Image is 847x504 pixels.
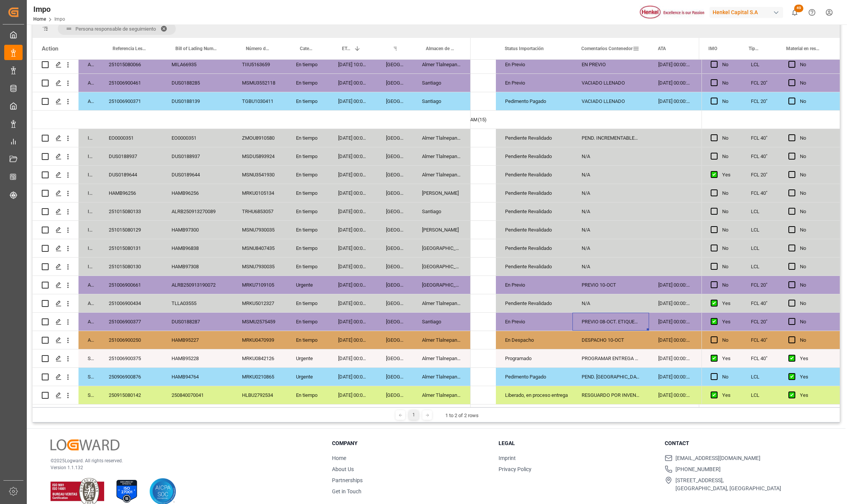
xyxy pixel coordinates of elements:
[287,313,329,331] div: En tiempo
[100,147,162,165] div: DUS0188937
[287,147,329,165] div: En tiempo
[701,368,840,386] div: Press SPACE to select this row.
[800,74,831,92] div: No
[701,147,840,166] div: Press SPACE to select this row.
[233,202,287,220] div: TRHU6853057
[649,92,699,110] div: [DATE] 00:00:00
[33,16,46,22] a: Home
[701,349,840,368] div: Press SPACE to select this row.
[505,258,563,276] div: Pendiente Revalidado
[742,239,779,257] div: LCL
[505,148,563,165] div: Pendiente Revalidado
[701,202,840,221] div: Press SPACE to select this row.
[722,258,733,276] div: No
[100,166,162,184] div: DUS0189644
[78,166,100,184] div: In progress
[800,240,831,257] div: No
[786,46,821,51] span: Material en resguardo Y/N
[287,294,329,312] div: En tiempo
[329,184,377,202] div: [DATE] 00:00:00
[722,166,733,184] div: Yes
[786,4,803,21] button: show 49 new notifications
[100,239,162,257] div: 251015080131
[51,439,119,450] img: Logward Logo
[377,147,413,165] div: [GEOGRAPHIC_DATA]
[701,331,840,349] div: Press SPACE to select this row.
[329,147,377,165] div: [DATE] 00:00:00
[33,294,471,313] div: Press SPACE to select this row.
[572,202,649,220] div: N/A
[742,331,779,349] div: FCL 40"
[572,92,649,110] div: VACIADO LLENADO
[505,203,563,220] div: Pendiente Revalidado
[722,221,733,239] div: No
[78,239,100,257] div: In progress
[742,368,779,386] div: LCL
[701,239,840,258] div: Press SPACE to select this row.
[100,349,162,367] div: 251006900375
[100,368,162,386] div: 250906900876
[722,56,733,73] div: No
[413,313,471,331] div: Santiago
[649,313,699,331] div: [DATE] 00:00:00
[162,221,233,239] div: HAMB97300
[233,276,287,294] div: MRKU7109105
[100,276,162,294] div: 251006900661
[722,74,733,92] div: No
[162,368,233,386] div: HAMB94764
[710,7,783,18] div: Henkel Capital S.A
[377,184,413,202] div: [GEOGRAPHIC_DATA]
[377,313,413,331] div: [GEOGRAPHIC_DATA]
[329,276,377,294] div: [DATE] 00:00:00
[413,331,471,349] div: Almer Tlalnepantla
[649,368,699,386] div: [DATE] 00:00:00
[329,239,377,257] div: [DATE] 00:00:00
[78,294,100,312] div: Arrived
[649,294,699,312] div: [DATE] 00:00:00
[572,349,649,367] div: PROGRAMAR ENTREGA 13-OCT
[332,455,346,461] a: Home
[413,221,471,239] div: [PERSON_NAME]
[329,349,377,367] div: [DATE] 00:00:00
[233,349,287,367] div: MRKU0842126
[413,239,471,257] div: [GEOGRAPHIC_DATA]
[572,276,649,294] div: PREVIO 10-OCT
[233,55,287,73] div: TIIU5163659
[800,221,831,239] div: No
[413,202,471,220] div: Santiago
[162,55,233,73] div: MILA66935
[742,92,779,110] div: FCL 20"
[649,55,699,73] div: [DATE] 00:00:00
[162,184,233,202] div: HAMB96256
[33,331,471,349] div: Press SPACE to select this row.
[332,477,363,483] a: Partnerships
[332,466,354,472] a: About Us
[701,313,840,331] div: Press SPACE to select this row.
[499,466,531,472] a: Privacy Policy
[42,45,58,52] div: Action
[233,74,287,92] div: MSMU3552118
[581,46,633,51] span: Comentarios Contenedor
[78,92,100,110] div: Arrived
[749,46,761,51] span: Tipo de Carga (LCL/FCL)
[329,331,377,349] div: [DATE] 00:00:00
[701,74,840,92] div: Press SPACE to select this row.
[722,93,733,110] div: No
[332,488,361,494] a: Get in Touch
[233,331,287,349] div: MRKU0470939
[505,221,563,239] div: Pendiente Revalidado
[572,184,649,202] div: N/A
[100,313,162,331] div: 251006900377
[572,239,649,257] div: N/A
[803,4,821,21] button: Help Center
[162,313,233,331] div: DUS0188287
[701,294,840,313] div: Press SPACE to select this row.
[505,240,563,257] div: Pendiente Revalidado
[572,74,649,92] div: VACIADO LLENADO
[701,386,840,405] div: Press SPACE to select this row.
[742,276,779,294] div: FCL 20"
[742,386,779,404] div: LCL
[377,386,413,404] div: [GEOGRAPHIC_DATA]
[377,129,413,147] div: [GEOGRAPHIC_DATA]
